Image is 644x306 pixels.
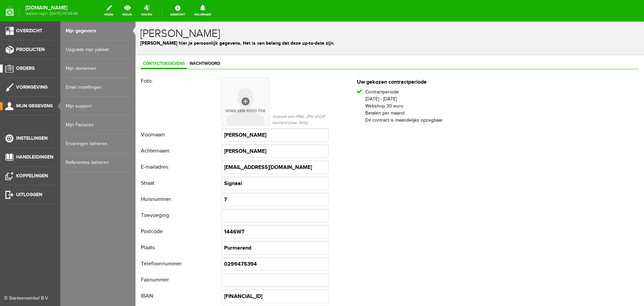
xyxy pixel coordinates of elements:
span: Producten [16,47,45,52]
a: Assistent [166,3,189,18]
span: Handleidingen [16,154,53,160]
th: E-mailadres: [5,138,86,154]
th: Achternaam: [5,122,86,138]
li: Contractperiode [DATE] - [DATE] Webshop 30 euro Betalen per maand Dit contract is maandelijks opz... [221,67,307,102]
span: Mijn gegevens [16,103,53,109]
a: Mijn Facturen [66,116,130,134]
th: Huisnummer: [5,170,86,186]
a: Ervaringen beheren [66,134,130,153]
h2: Uw gekozen contractperiode [221,58,307,64]
th: Straat: [5,154,86,170]
a: wijzig [100,3,117,18]
span: Orders [16,65,35,71]
strong: [DOMAIN_NAME] [25,6,78,10]
a: Upgrade mijn pakket [66,40,130,59]
div: Gebruik een PNG, JPG of GIF bestand (max. 5mb) [134,56,190,104]
a: online [137,3,156,18]
span: Vormgeving [16,84,48,90]
span: laatste login: [DATE] 10:09:48 [25,12,78,15]
a: Wachtwoord [52,38,87,47]
p: [PERSON_NAME] hier je persoonlijk gegevens, Het is van belang dat deze up-to-date zijn. [5,18,504,25]
div: © Starteenwinkel B.V. [4,295,51,302]
th: Voornaam: [5,105,86,122]
span: Wachtwoord [52,40,87,44]
a: Contactgegevens [5,38,51,47]
a: Meldingen [190,3,215,18]
th: Faxnummer: [5,251,86,267]
th: Toevoeging: [5,186,86,202]
th: Postcode: [5,202,86,218]
span: Overzicht [16,28,42,34]
a: Email instellingen [66,78,130,97]
a: Mijn support [66,97,130,116]
a: Referenties beheren [66,153,130,172]
span: Instellingen [16,135,48,141]
th: Foto: [5,54,86,105]
th: Plaats: [5,218,86,234]
a: Mijn gegevens [66,21,130,40]
h1: [PERSON_NAME] [5,6,504,18]
a: Mijn domeinen [66,59,130,78]
span: Contactgegevens [5,40,51,44]
a: bekijk [118,3,136,18]
th: IBAN: [5,267,86,283]
th: Ten name van: [5,283,86,299]
span: Uitloggen [16,192,42,198]
th: Telefoonnummer: [5,234,86,251]
span: Koppelingen [16,173,48,179]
